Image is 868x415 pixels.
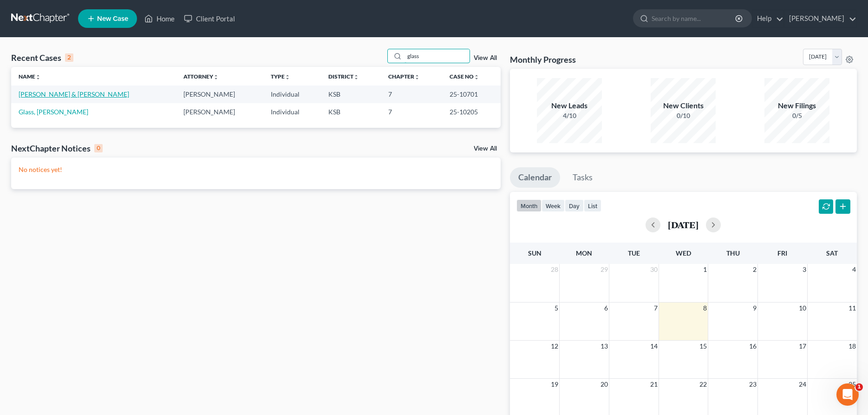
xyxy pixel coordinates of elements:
span: 15 [698,341,708,352]
span: Wed [676,249,691,257]
div: 0 [94,144,103,152]
span: 28 [550,264,559,275]
td: 7 [381,86,442,103]
td: KSB [321,86,381,103]
a: Tasks [564,167,601,188]
td: 7 [381,103,442,120]
span: 29 [600,264,609,275]
button: list [584,199,601,212]
div: 2 [65,53,73,62]
a: [PERSON_NAME] [784,10,856,27]
span: Sat [826,249,838,257]
div: 4/10 [537,111,602,120]
button: week [542,199,565,212]
h3: Monthly Progress [510,54,576,65]
a: Attorneyunfold_more [183,73,219,80]
div: New Filings [764,100,829,111]
a: Case Nounfold_more [450,73,479,80]
div: 0/5 [764,111,829,120]
td: Individual [263,103,321,120]
span: New Case [97,15,128,22]
span: 24 [798,379,807,390]
span: 20 [600,379,609,390]
i: unfold_more [285,74,290,80]
span: 18 [848,341,857,352]
span: 2 [752,264,757,275]
i: unfold_more [474,74,479,80]
span: 14 [649,341,659,352]
div: Recent Cases [11,52,73,63]
span: Mon [576,249,592,257]
span: 30 [649,264,659,275]
td: [PERSON_NAME] [176,103,263,120]
span: 25 [848,379,857,390]
a: Districtunfold_more [328,73,359,80]
a: View All [474,55,497,61]
span: 21 [649,379,659,390]
td: [PERSON_NAME] [176,86,263,103]
td: 25-10205 [442,103,501,120]
i: unfold_more [353,74,359,80]
a: Help [752,10,783,27]
span: 9 [752,303,757,314]
span: 8 [702,303,708,314]
a: View All [474,145,497,152]
a: Home [140,10,179,27]
input: Search by name... [405,49,470,63]
span: 11 [848,303,857,314]
button: month [516,199,542,212]
a: Client Portal [179,10,240,27]
p: No notices yet! [19,165,493,174]
div: 0/10 [651,111,716,120]
span: 16 [748,341,757,352]
span: 10 [798,303,807,314]
i: unfold_more [414,74,420,80]
span: 5 [554,303,559,314]
span: 7 [653,303,659,314]
span: Tue [628,249,640,257]
td: Individual [263,86,321,103]
span: 19 [550,379,559,390]
td: KSB [321,103,381,120]
a: Calendar [510,167,560,188]
span: 17 [798,341,807,352]
td: 25-10701 [442,86,501,103]
span: 1 [855,383,863,391]
span: 3 [802,264,807,275]
i: unfold_more [35,74,41,80]
button: day [565,199,584,212]
span: 4 [851,264,857,275]
a: Chapterunfold_more [388,73,420,80]
a: Glass, [PERSON_NAME] [19,108,88,116]
span: Sun [528,249,542,257]
div: NextChapter Notices [11,143,103,154]
div: New Clients [651,100,716,111]
span: Fri [777,249,787,257]
span: Thu [726,249,740,257]
span: 23 [748,379,757,390]
input: Search by name... [652,10,737,27]
span: 22 [698,379,708,390]
span: 12 [550,341,559,352]
a: Typeunfold_more [271,73,290,80]
iframe: Intercom live chat [836,383,859,406]
a: [PERSON_NAME] & [PERSON_NAME] [19,90,129,98]
div: New Leads [537,100,602,111]
h2: [DATE] [668,220,698,230]
a: Nameunfold_more [19,73,41,80]
span: 1 [702,264,708,275]
span: 13 [600,341,609,352]
i: unfold_more [213,74,219,80]
span: 6 [603,303,609,314]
